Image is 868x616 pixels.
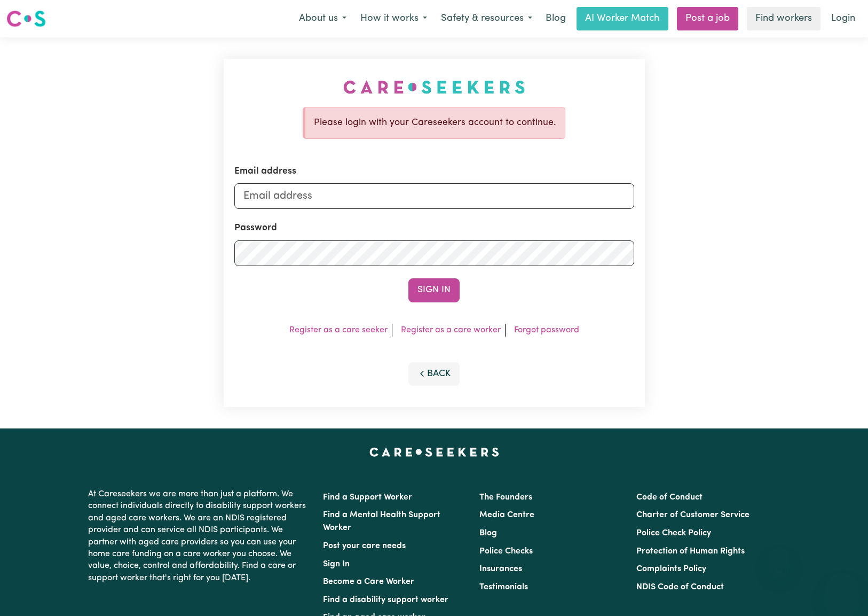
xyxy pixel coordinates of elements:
[677,7,738,30] a: Post a job
[577,7,668,30] a: AI Worker Match
[825,7,862,30] a: Login
[323,511,440,532] a: Find a Mental Health Support Worker
[636,565,706,573] a: Complaints Policy
[434,7,539,30] button: Safety & resources
[234,183,634,209] input: Email address
[353,7,434,30] button: How it works
[768,548,790,569] iframe: Close message
[479,565,522,573] a: Insurances
[323,578,414,586] a: Become a Care Worker
[292,7,353,30] button: About us
[479,547,533,556] a: Police Checks
[825,573,859,607] iframe: Button to launch messaging window
[636,529,711,537] a: Police Check Policy
[88,484,310,588] p: At Careseekers we are more than just a platform. We connect individuals directly to disability su...
[514,326,579,334] a: Forgot password
[369,448,499,456] a: Careseekers home page
[323,560,350,568] a: Sign In
[323,542,406,550] a: Post your care needs
[234,222,277,236] label: Password
[479,493,532,502] a: The Founders
[747,7,820,30] a: Find workers
[636,583,724,591] a: NDIS Code of Conduct
[323,596,448,604] a: Find a disability support worker
[314,116,556,130] p: Please login with your Careseekers account to continue.
[6,6,46,31] a: Careseekers logo
[323,493,412,502] a: Find a Support Worker
[408,362,460,386] button: Back
[6,9,46,28] img: Careseekers logo
[539,7,572,30] a: Blog
[479,529,497,537] a: Blog
[234,165,296,178] label: Email address
[636,547,745,556] a: Protection of Human Rights
[636,511,749,519] a: Charter of Customer Service
[289,326,388,334] a: Register as a care seeker
[401,326,501,334] a: Register as a care worker
[636,493,703,502] a: Code of Conduct
[408,278,460,302] button: Sign In
[479,583,528,591] a: Testimonials
[479,511,534,519] a: Media Centre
